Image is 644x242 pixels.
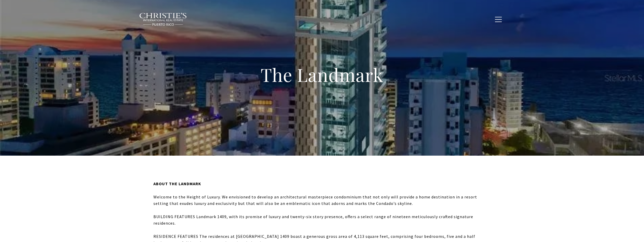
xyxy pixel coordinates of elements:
[218,63,426,86] h1: The Landmark
[153,181,201,186] strong: ABOUT THE LANDMARK
[139,13,187,26] img: Christie's International Real Estate black text logo
[153,213,491,227] p: BUILDING FEATURES Landmark 1409, with its promise of luxury and twenty-six story presence, offers...
[153,194,491,207] p: Welcome to the Height of Luxury. We envisioned to develop an architectural masterpiece condominiu...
